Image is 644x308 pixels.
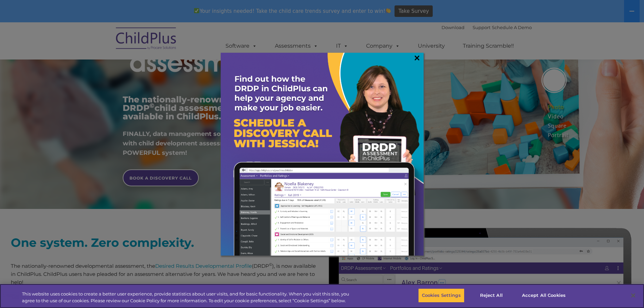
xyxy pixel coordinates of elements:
button: Close [626,288,641,303]
button: Cookies Settings [418,288,464,303]
div: This website uses cookies to create a better user experience, provide statistics about user visit... [22,291,354,304]
button: Reject All [470,288,512,303]
button: Accept All Cookies [518,288,569,303]
a: × [413,54,421,61]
